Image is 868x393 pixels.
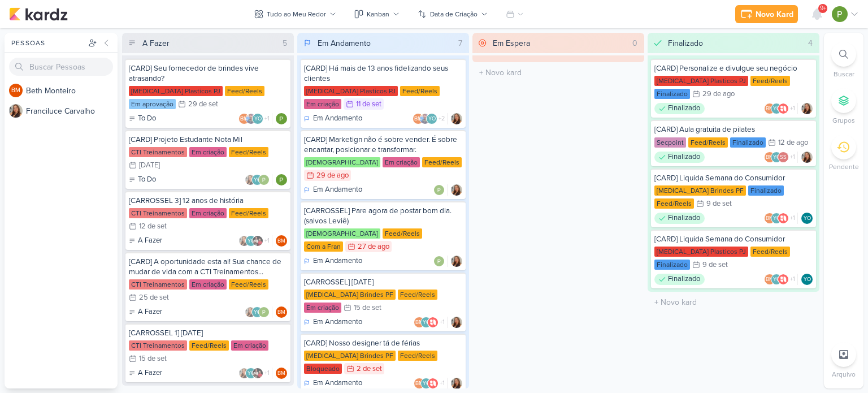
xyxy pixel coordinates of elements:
[433,184,445,196] img: Paloma Paixão Designer
[138,235,162,247] p: A Fazer
[238,368,250,379] img: Franciluce Carvalho
[420,378,432,389] div: Yasmin Oliveira
[771,103,782,114] div: Yasmin Oliveira
[750,76,790,86] div: Feed/Reels
[304,338,462,348] div: [CARD] Nosso designer tá de férias
[766,106,774,112] p: BM
[229,279,268,290] div: Feed/Reels
[245,306,256,318] img: Franciluce Carvalho
[304,228,380,239] div: [DEMOGRAPHIC_DATA]
[189,340,229,351] div: Feed/Reels
[451,256,462,267] img: Franciluce Carvalho
[238,235,250,247] img: Franciluce Carvalho
[735,5,798,23] button: Novo Kard
[358,243,389,251] div: 27 de ago
[730,137,766,148] div: Finalizado
[252,113,263,124] div: Yasmin Oliveira
[668,37,703,49] div: Finalizado
[414,378,425,389] div: Beth Monteiro
[766,216,774,222] p: BM
[824,42,863,79] li: Ctrl + F
[773,106,780,112] p: YO
[304,184,362,196] div: Em Andamento
[654,260,690,270] div: Finalizado
[304,99,341,109] div: Em criação
[129,306,162,318] div: A Fazer
[439,379,445,388] span: +1
[789,104,795,113] span: +1
[789,275,795,284] span: +1
[139,294,169,301] div: 25 de set
[245,306,272,318] div: Colaboradores: Franciluce Carvalho, Yasmin Oliveira, Paloma Paixão Designer
[383,228,422,239] div: Feed/Reels
[688,137,728,148] div: Feed/Reels
[258,306,270,318] img: Paloma Paixão Designer
[415,320,423,326] p: BM
[451,378,462,389] img: Franciluce Carvalho
[304,135,462,155] div: [CARD] Marketign não é sobre vender. É sobre encantar, posicionar e transformar.
[304,63,462,84] div: [CARD] Há mais de 13 anos fidelizando seus clientes
[778,274,789,285] img: Allegra Plásticos e Brindes Personalizados
[304,290,396,300] div: [MEDICAL_DATA] Brindes PF
[238,235,272,247] div: Colaboradores: Franciluce Carvalho, Yasmin Oliveira, cti direção, Paloma Paixão Designer
[356,101,381,108] div: 11 de set
[9,58,113,76] input: Buscar Pessoas
[139,223,167,230] div: 12 de set
[801,213,813,224] div: Yasmin Oliveira
[654,185,746,196] div: [MEDICAL_DATA] Brindes PF
[357,365,382,373] div: 2 de set
[764,274,775,285] div: Beth Monteiro
[254,116,262,122] p: YO
[251,306,263,318] div: Yasmin Oliveira
[654,63,813,74] div: [CARD] Personalize e divulgue seu negócio
[764,152,798,163] div: Colaboradores: Beth Monteiro, Yasmin Oliveira, Simone Regina Sa, Paloma Paixão Designer
[764,103,775,114] div: Beth Monteiro
[129,235,162,247] div: A Fazer
[801,274,813,285] div: Yasmin Oliveira
[139,162,160,169] div: [DATE]
[138,113,156,124] p: To Do
[276,235,287,247] div: Beth Monteiro
[304,378,362,389] div: Em Andamento
[419,113,431,124] img: Guilherme Savio
[766,277,774,283] p: BM
[654,247,748,257] div: [MEDICAL_DATA] Plasticos PJ
[316,172,349,179] div: 29 de ago
[778,103,789,114] img: Allegra Plásticos e Brindes Personalizados
[254,310,261,316] p: YO
[276,174,287,185] div: Responsável: Paloma Paixão Designer
[304,206,462,226] div: [CARROSSEL] Pare agora de postar bom dia. (salvos Leviê)
[229,208,268,218] div: Feed/Reels
[248,371,255,377] p: YO
[225,86,264,96] div: Feed/Reels
[764,103,798,114] div: Colaboradores: Beth Monteiro, Yasmin Oliveira, Allegra Plásticos e Brindes Personalizados, Paloma...
[493,37,530,49] div: Em Espera
[654,124,813,135] div: [CARD] Aula gratuita de pilates
[188,101,218,108] div: 29 de set
[276,306,287,318] div: Responsável: Beth Monteiro
[277,310,285,316] p: BM
[240,116,248,122] p: BM
[129,328,287,338] div: [CARROSSEL 1] Dia do cliente
[129,368,162,379] div: A Fazer
[764,274,798,285] div: Colaboradores: Beth Monteiro, Yasmin Oliveira, Allegra Plásticos e Brindes Personalizados, Paloma...
[756,8,793,20] div: Novo Kard
[138,174,156,185] p: To Do
[654,198,694,209] div: Feed/Reels
[129,196,287,206] div: [CARROSSEL 3] 12 anos de história
[276,113,287,124] div: Responsável: Paloma Paixão Designer
[414,317,448,328] div: Colaboradores: Beth Monteiro, Yasmin Oliveira, Allegra Plásticos e Brindes Personalizados, Paloma...
[439,318,445,327] span: +1
[398,351,437,361] div: Feed/Reels
[129,174,156,185] div: To Do
[789,214,795,223] span: +1
[654,234,813,244] div: [CARD] Liquida Semana do Consumidor
[433,256,448,267] div: Colaboradores: Paloma Paixão Designer
[801,103,813,114] div: Responsável: Franciluce Carvalho
[702,90,735,98] div: 29 de ago
[238,113,250,124] div: Beth Monteiro
[454,37,467,49] div: 7
[654,137,686,148] div: Secpoint
[245,174,272,185] div: Colaboradores: Franciluce Carvalho, Yasmin Oliveira, Paloma Paixão Designer
[764,152,775,163] div: Beth Monteiro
